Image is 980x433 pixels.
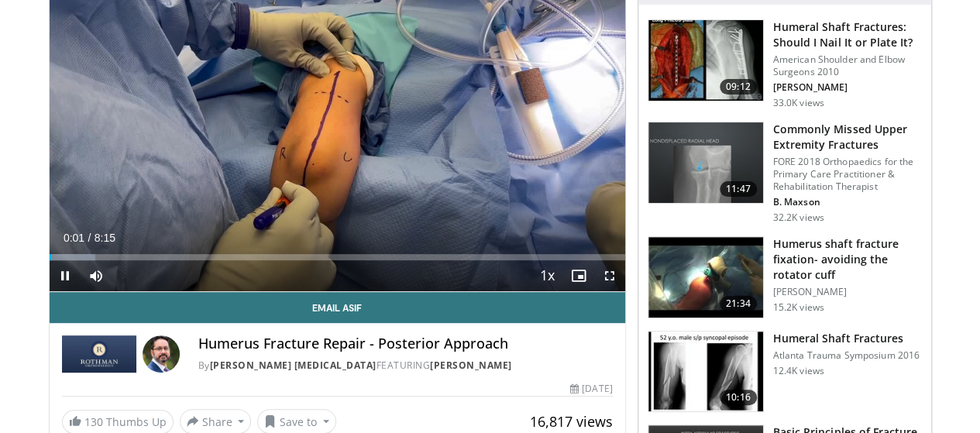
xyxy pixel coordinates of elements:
[773,53,922,78] p: American Shoulder and Elbow Surgeons 2010
[773,365,824,377] p: 12.4K views
[720,390,757,405] span: 10:16
[773,81,922,94] p: [PERSON_NAME]
[648,332,763,412] img: 07b752e8-97b8-4335-b758-0a065a348e4e.150x105_q85_crop-smart_upscale.jpg
[95,232,115,244] span: 8:15
[773,211,824,224] p: 32.2K views
[720,296,757,311] span: 21:34
[50,292,625,323] a: Email Asif
[773,196,922,208] p: B. Maxson
[648,122,763,203] img: b2c65235-e098-4cd2-ab0f-914df5e3e270.150x105_q85_crop-smart_upscale.jpg
[648,20,763,101] img: sot_1.png.150x105_q85_crop-smart_upscale.jpg
[648,19,922,109] a: 09:12 Humeral Shaft Fractures: Should I Nail It or Plate It? American Shoulder and Elbow Surgeons...
[648,237,763,318] img: 242296_0001_1.png.150x105_q85_crop-smart_upscale.jpg
[773,286,922,298] p: [PERSON_NAME]
[143,335,180,373] img: Avatar
[530,412,613,431] span: 16,817 views
[773,301,824,314] p: 15.2K views
[210,359,377,372] a: [PERSON_NAME] [MEDICAL_DATA]
[430,359,512,372] a: [PERSON_NAME]
[50,254,625,260] div: Progress Bar
[773,349,920,362] p: Atlanta Trauma Symposium 2016
[84,414,103,429] span: 130
[64,232,84,244] span: 0:01
[773,19,922,50] h3: Humeral Shaft Fractures: Should I Nail It or Plate It?
[62,335,136,373] img: Rothman Hand Surgery
[198,335,613,352] h4: Humerus Fracture Repair - Posterior Approach
[773,97,824,109] p: 33.0K views
[81,260,112,291] button: Mute
[648,236,922,318] a: 21:34 Humerus shaft fracture fixation- avoiding the rotator cuff [PERSON_NAME] 15.2K views
[88,232,91,244] span: /
[198,359,613,373] div: By FEATURING
[50,260,81,291] button: Pause
[773,331,920,346] h3: Humeral Shaft Fractures
[720,79,757,95] span: 09:12
[594,260,625,291] button: Fullscreen
[773,122,922,153] h3: Commonly Missed Upper Extremity Fractures
[570,382,612,396] div: [DATE]
[648,331,922,413] a: 10:16 Humeral Shaft Fractures Atlanta Trauma Symposium 2016 12.4K views
[773,156,922,193] p: FORE 2018 Orthopaedics for the Primary Care Practitioner & Rehabilitation Therapist
[720,181,757,197] span: 11:47
[648,122,922,224] a: 11:47 Commonly Missed Upper Extremity Fractures FORE 2018 Orthopaedics for the Primary Care Pract...
[563,260,594,291] button: Enable picture-in-picture mode
[532,260,563,291] button: Playback Rate
[773,236,922,283] h3: Humerus shaft fracture fixation- avoiding the rotator cuff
